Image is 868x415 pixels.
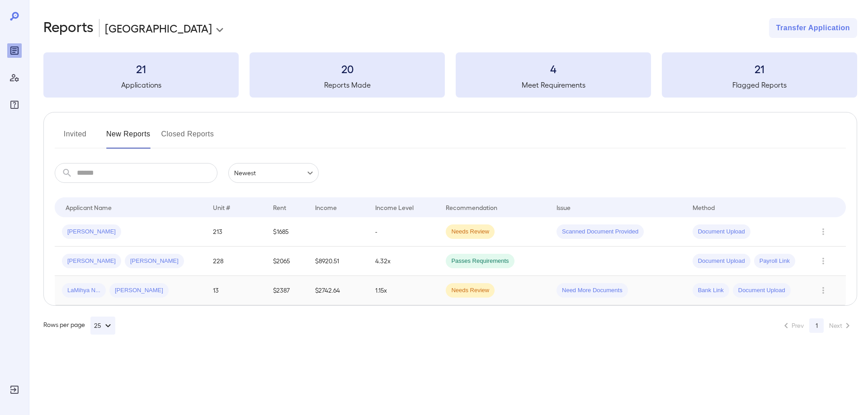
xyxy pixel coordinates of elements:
[557,202,571,213] div: Issue
[43,79,239,90] h5: Applications
[816,254,830,268] button: Row Actions
[109,286,169,295] span: [PERSON_NAME]
[106,127,151,149] button: New Reports
[368,247,439,276] td: 4.32x
[250,61,445,76] h3: 20
[662,79,857,90] h5: Flagged Reports
[250,79,445,90] h5: Reports Made
[368,276,439,305] td: 1.15x
[693,286,729,295] span: Bank Link
[446,202,497,213] div: Recommendation
[693,228,750,236] span: Document Upload
[66,202,112,213] div: Applicant Name
[777,318,857,333] nav: pagination navigation
[809,318,824,333] button: page 1
[456,79,651,90] h5: Meet Requirements
[557,228,644,236] span: Scanned Document Provided
[266,276,307,305] td: $2387
[754,257,795,266] span: Payroll Link
[662,61,857,76] h3: 21
[733,286,791,295] span: Document Upload
[7,70,22,85] div: Manage Users
[161,127,214,149] button: Closed Reports
[7,43,22,58] div: Reports
[7,382,22,397] div: Log Out
[266,247,307,276] td: $2065
[816,283,830,298] button: Row Actions
[206,217,266,247] td: 213
[206,247,266,276] td: 228
[43,18,94,38] h2: Reports
[273,202,288,213] div: Rent
[308,247,368,276] td: $8920.51
[90,317,115,335] button: 25
[375,202,414,213] div: Income Level
[446,257,514,266] span: Passes Requirements
[368,217,439,247] td: -
[62,228,121,236] span: [PERSON_NAME]
[816,224,830,239] button: Row Actions
[308,276,368,305] td: $2742.64
[62,286,106,295] span: LaMihya N...
[43,61,239,76] h3: 21
[557,286,628,295] span: Need More Documents
[315,202,337,213] div: Income
[228,163,319,183] div: Newest
[105,21,212,35] p: [GEOGRAPHIC_DATA]
[125,257,184,266] span: [PERSON_NAME]
[55,127,95,149] button: Invited
[43,52,857,98] summary: 21Applications20Reports Made4Meet Requirements21Flagged Reports
[693,257,750,266] span: Document Upload
[7,98,22,112] div: FAQ
[43,317,115,335] div: Rows per page
[693,202,715,213] div: Method
[456,61,651,76] h3: 4
[62,257,121,266] span: [PERSON_NAME]
[213,202,230,213] div: Unit #
[206,276,266,305] td: 13
[446,286,495,295] span: Needs Review
[769,18,857,38] button: Transfer Application
[446,228,495,236] span: Needs Review
[266,217,307,247] td: $1685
